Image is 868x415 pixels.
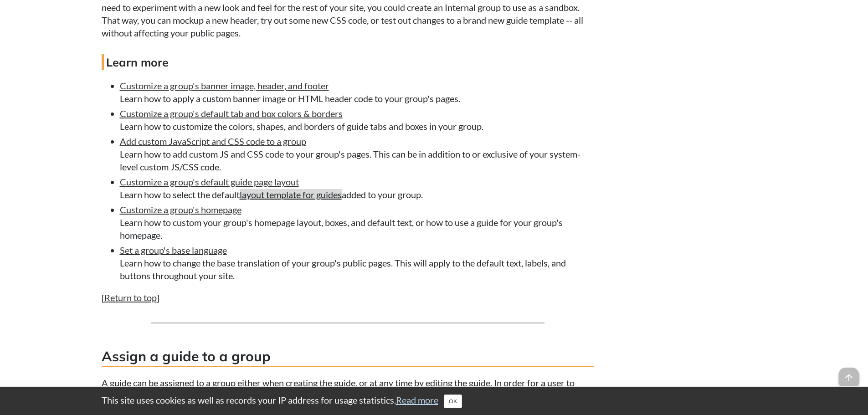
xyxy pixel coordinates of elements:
a: Set a group's base language [120,245,227,256]
a: layout template for guides [240,189,342,200]
li: Learn how to custom your group's homepage layout, boxes, and default text, or how to use a guide ... [120,203,594,241]
a: Customize a group's default guide page layout [120,176,299,187]
h3: Assign a guide to a group [102,347,594,367]
a: arrow_upward [839,369,859,379]
a: Add custom JavaScript and CSS code to a group [120,136,306,147]
li: Learn how to change the base translation of your group's public pages. This will apply to the def... [120,244,594,282]
a: Return to top [104,292,157,303]
a: Customize a group's banner image, header, and footer [120,80,329,91]
p: [ ] [102,291,594,304]
button: Close [444,395,462,408]
a: Read more [396,395,438,405]
li: Learn how to add custom JS and CSS code to your group's pages. This can be in addition to or excl... [120,135,594,173]
li: Learn how to customize the colors, shapes, and borders of guide tabs and boxes in your group. [120,107,594,133]
span: arrow_upward [839,368,859,388]
p: A guide can be assigned to a group either when creating the guide, or at any time by editing the ... [102,376,594,415]
h4: Learn more [102,54,594,70]
div: This site uses cookies as well as records your IP address for usage statistics. [92,394,776,408]
li: Learn how to select the default added to your group. [120,175,594,201]
a: Customize a group's default tab and box colors & borders [120,108,343,119]
a: Customize a group's homepage [120,204,241,215]
li: Learn how to apply a custom banner image or HTML header code to your group's pages. [120,79,594,105]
